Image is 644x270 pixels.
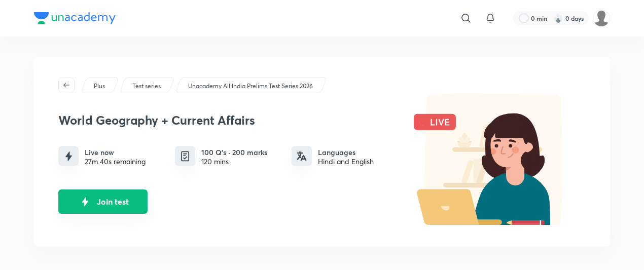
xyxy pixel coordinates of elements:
img: live-icon [62,150,75,163]
h6: Languages [318,147,374,158]
div: 27m 40s remaining [85,158,146,166]
img: live-icon [78,194,93,209]
h6: Live now [85,147,146,158]
img: quiz info [179,150,192,163]
div: 120 mins [201,158,267,166]
button: Join test [58,189,148,214]
h6: 100 Q’s · 200 marks [201,147,267,158]
div: Hindi and English [318,158,374,166]
p: Plus [94,82,105,91]
a: Test series [131,82,163,91]
h3: World Geography + Current Affairs [58,113,398,128]
a: Plus [92,82,107,91]
img: Company Logo [34,12,116,24]
a: Unacademy All India Prelims Test Series 2026 [187,82,315,91]
img: languages [297,151,307,161]
img: streak [553,13,563,23]
img: bs [593,10,610,27]
img: live [403,93,586,225]
p: Unacademy All India Prelims Test Series 2026 [188,82,313,91]
p: Test series [132,82,161,91]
